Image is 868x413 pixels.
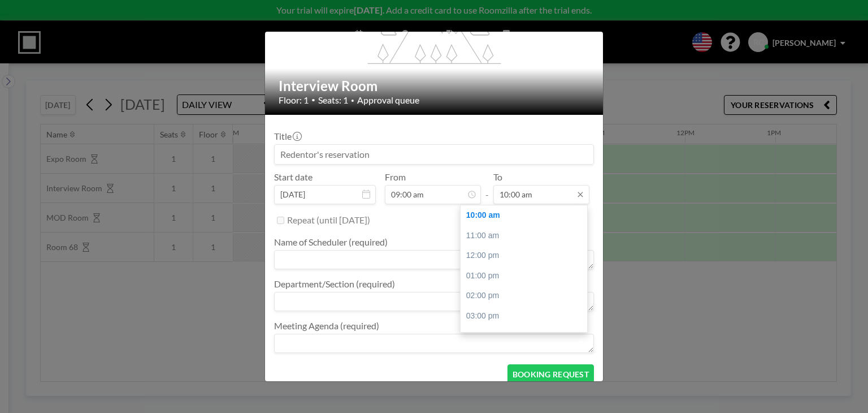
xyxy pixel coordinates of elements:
[461,306,593,326] div: 03:00 pm
[507,364,594,384] button: BOOKING REQUEST
[287,214,370,226] label: Repeat (until [DATE])
[279,78,591,94] h2: Interview Room
[385,171,406,183] label: From
[461,326,593,347] div: 04:00 pm
[485,175,489,200] span: -
[274,131,301,142] label: Title
[461,226,593,246] div: 11:00 am
[357,94,419,106] span: Approval queue
[274,320,379,332] label: Meeting Agenda (required)
[461,286,593,306] div: 02:00 pm
[461,266,593,286] div: 01:00 pm
[275,145,593,164] input: Redentor's reservation
[461,246,593,266] div: 12:00 pm
[311,96,315,104] span: •
[318,94,348,106] span: Seats: 1
[351,97,354,104] span: •
[279,94,309,106] span: Floor: 1
[274,278,395,290] label: Department/Section (required)
[493,171,502,183] label: To
[461,205,593,226] div: 10:00 am
[274,171,313,183] label: Start date
[274,236,388,248] label: Name of Scheduler (required)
